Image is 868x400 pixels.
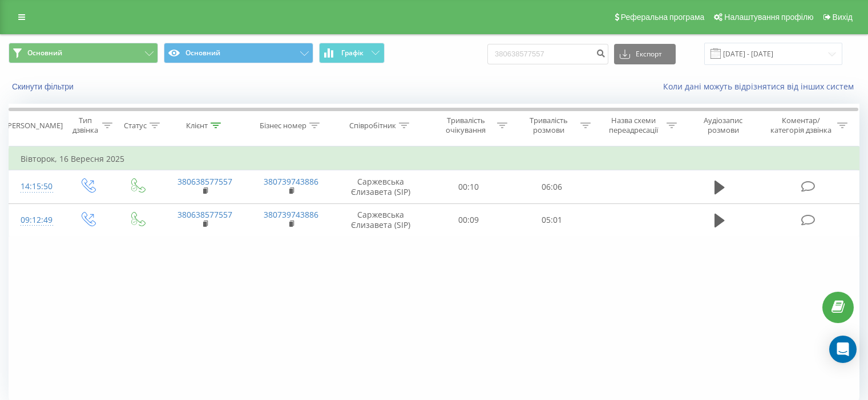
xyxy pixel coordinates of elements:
[520,116,578,135] div: Тривалість розмови
[621,13,705,22] span: Реферальна програма
[604,116,664,135] div: Назва схеми переадресації
[177,176,232,187] a: 380638577557
[614,44,676,64] button: Експорт
[510,203,593,236] td: 05:01
[724,13,813,22] span: Налаштування профілю
[9,81,79,92] button: Скинути фільтри
[5,121,63,130] div: [PERSON_NAME]
[427,203,510,236] td: 00:09
[510,170,593,203] td: 06:06
[260,121,306,130] div: Бізнес номер
[768,116,834,135] div: Коментар/категорія дзвінка
[9,148,859,170] td: Вівторок, 16 Вересня 2025
[186,121,208,130] div: Клієнт
[334,170,427,203] td: Саржевська Єлизавета (SIP)
[21,209,51,231] div: 09:12:49
[21,175,51,198] div: 14:15:50
[341,49,364,57] span: Графік
[177,209,232,220] a: 380638577557
[829,336,857,363] div: Open Intercom Messenger
[264,209,318,220] a: 380739743886
[319,43,385,63] button: Графік
[124,121,147,130] div: Статус
[27,48,62,58] span: Основний
[9,43,158,63] button: Основний
[164,43,313,63] button: Основний
[264,176,318,187] a: 380739743886
[487,44,608,64] input: Пошук за номером
[72,116,99,135] div: Тип дзвінка
[833,13,853,22] span: Вихід
[663,81,859,92] a: Коли дані можуть відрізнятися вiд інших систем
[349,121,396,130] div: Співробітник
[690,116,757,135] div: Аудіозапис розмови
[427,170,510,203] td: 00:10
[334,203,427,236] td: Саржевська Єлизавета (SIP)
[438,116,495,135] div: Тривалість очікування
